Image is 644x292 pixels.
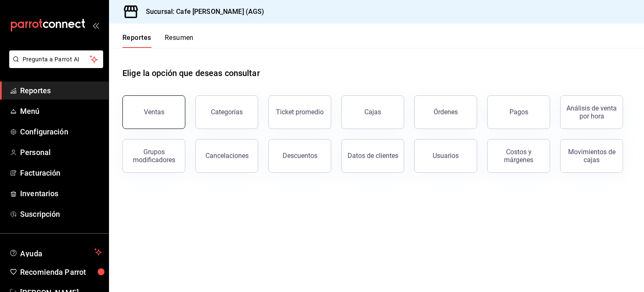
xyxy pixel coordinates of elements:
span: Menú [20,105,102,117]
button: Ventas [122,95,185,129]
h3: Sucursal: Cafe [PERSON_NAME] (AGS) [139,7,264,17]
button: Ticket promedio [268,95,331,129]
span: Inventarios [20,188,102,199]
a: Cajas [341,95,404,129]
h1: Elige la opción que deseas consultar [122,67,260,79]
button: Órdenes [414,95,477,129]
button: Costos y márgenes [487,139,550,173]
span: Ayuda [20,247,91,257]
button: Pagos [487,95,550,129]
div: Costos y márgenes [493,148,545,164]
div: navigation tabs [122,34,194,48]
div: Cancelaciones [205,152,249,160]
a: Pregunta a Parrot AI [6,61,103,70]
button: Movimientos de cajas [560,139,623,173]
div: Grupos modificadores [128,148,180,164]
button: Datos de clientes [341,139,404,173]
span: Personal [20,147,102,158]
div: Análisis de venta por hora [566,104,618,120]
button: Pregunta a Parrot AI [9,50,103,68]
span: Suscripción [20,208,102,220]
div: Movimientos de cajas [566,148,618,164]
div: Cajas [364,107,382,117]
div: Descuentos [283,152,317,160]
button: Reportes [122,34,151,48]
button: Descuentos [268,139,331,173]
button: Cancelaciones [195,139,258,173]
button: Resumen [165,34,194,48]
button: Grupos modificadores [122,139,185,173]
div: Ticket promedio [276,108,324,116]
button: Análisis de venta por hora [560,95,623,129]
div: Pagos [509,108,528,116]
span: Pregunta a Parrot AI [23,55,90,64]
div: Usuarios [433,152,459,160]
button: Categorías [195,95,258,129]
span: Facturación [20,167,102,179]
span: Recomienda Parrot [20,266,102,278]
button: open_drawer_menu [92,22,99,29]
div: Categorías [211,108,243,116]
button: Usuarios [414,139,477,173]
span: Reportes [20,85,102,96]
div: Órdenes [434,108,458,116]
div: Ventas [144,108,164,116]
div: Datos de clientes [348,152,398,160]
span: Configuración [20,126,102,137]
